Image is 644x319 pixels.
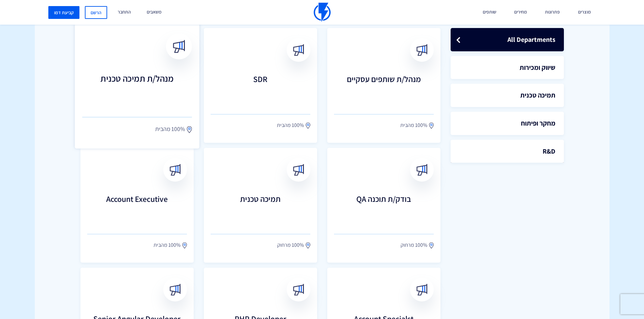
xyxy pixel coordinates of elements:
a: קביעת דמו [48,6,79,19]
a: מנהל/ת שותפים עסקיים 100% מהבית [327,28,440,143]
img: broadcast.svg [416,284,428,296]
img: location.svg [429,122,434,129]
a: מנהל/ת תמיכה טכנית 100% מהבית [75,22,199,149]
a: Account Executive 100% מהבית [80,148,194,263]
h3: מנהל/ת שותפים עסקיים [334,75,434,102]
a: All Departments [451,28,564,51]
img: broadcast.svg [416,164,428,176]
a: תמיכה טכנית [451,84,564,107]
img: location.svg [429,242,434,249]
h3: SDR [211,75,310,102]
img: location.svg [306,242,310,249]
a: בודק/ת תוכנה QA 100% מרחוק [327,148,440,263]
a: מחקר ופיתוח [451,112,564,135]
img: broadcast.svg [172,40,186,53]
a: SDR 100% מהבית [204,28,317,143]
span: 100% מהבית [400,121,427,129]
span: 100% מהבית [153,241,181,249]
h3: תמיכה טכנית [211,194,310,221]
a: R&D [451,140,564,163]
span: 100% מרחוק [277,241,304,249]
img: broadcast.svg [292,44,304,56]
img: broadcast.svg [416,44,428,56]
h3: מנהל/ת תמיכה טכנית [82,74,192,103]
a: הרשם [85,6,107,19]
img: broadcast.svg [169,164,181,176]
img: location.svg [182,242,187,249]
img: broadcast.svg [169,284,181,296]
img: location.svg [187,126,192,133]
a: תמיכה טכנית 100% מרחוק [204,148,317,263]
h3: בודק/ת תוכנה QA [334,194,434,221]
span: 100% מהבית [155,125,185,134]
img: broadcast.svg [292,284,304,296]
span: 100% מרחוק [401,241,427,249]
img: location.svg [306,122,310,129]
h3: Account Executive [87,194,187,221]
img: broadcast.svg [292,164,304,176]
span: 100% מהבית [277,121,304,129]
a: שיווק ומכירות [451,56,564,79]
